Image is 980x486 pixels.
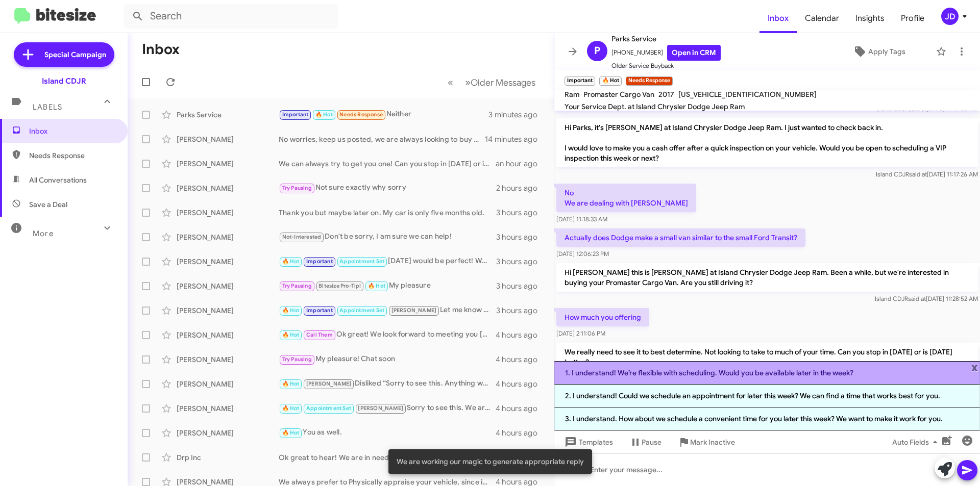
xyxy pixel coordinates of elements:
span: 🔥 Hot [282,258,300,265]
div: 4 hours ago [496,379,546,389]
div: Parks Service [177,110,279,120]
span: Your Service Dept. at Island Chrysler Dodge Jeep Ram [565,102,745,111]
p: We really need to see it to best determine. Not looking to take to much of your time. Can you sto... [556,343,978,371]
span: « [448,76,453,89]
span: said at [908,295,926,302]
h1: Inbox [142,41,180,58]
span: Templates [562,433,613,451]
span: Call Them [306,331,333,338]
span: Auto Fields [892,433,941,451]
span: Apply Tags [868,42,905,61]
button: Previous [442,72,459,93]
div: [PERSON_NAME] [177,208,279,218]
div: 4 hours ago [496,330,546,340]
span: Older Messages [471,77,535,88]
div: Ok great! We look forward to meeting you [DATE]! [279,329,496,341]
span: said at [909,170,927,178]
span: Not-Interested [282,234,322,240]
p: Hi Parks, it's [PERSON_NAME] at Island Chrysler Dodge Jeep Ram. I just wanted to check back in. I... [556,118,978,167]
div: 3 hours ago [496,257,546,267]
div: [DATE] would be perfect! We look forward to seeing you then! [279,255,496,267]
div: [PERSON_NAME] [177,257,279,267]
div: [PERSON_NAME] [177,428,279,438]
span: P [594,43,600,59]
div: [PERSON_NAME] [177,330,279,340]
button: JD [933,8,969,25]
span: 🔥 Hot [315,111,333,118]
div: [PERSON_NAME] [177,379,279,389]
a: Special Campaign [14,42,114,67]
span: Ram [565,90,579,99]
div: No worries, keep us posted, we are always looking to buy vehicles! [279,134,485,144]
small: Important [565,76,595,86]
span: [DATE] 12:06:23 PM [556,250,609,258]
div: 3 minutes ago [488,110,546,120]
div: 3 hours ago [496,281,546,291]
span: [US_VEHICLE_IDENTIFICATION_NUMBER] [678,90,817,99]
button: Templates [554,433,621,451]
div: [PERSON_NAME] [177,354,279,365]
div: JD [941,8,959,25]
span: [PERSON_NAME] [391,307,437,314]
span: 🔥 Hot [368,283,385,289]
a: Insights [847,4,893,33]
li: 2. I understand! Could we schedule an appointment for later this week? We can find a time that wo... [554,385,980,407]
span: [PHONE_NUMBER] [611,45,721,61]
a: Open in CRM [667,45,721,61]
input: Search [124,4,338,29]
div: My pleasure! Chat soon [279,353,496,365]
span: [PERSON_NAME] [306,380,352,387]
a: Profile [893,4,933,33]
span: More [33,229,54,238]
span: Mark Inactive [690,433,735,451]
button: Apply Tags [826,42,931,61]
button: Auto Fields [884,433,949,451]
nav: Page navigation example [442,72,542,93]
span: [DATE] 11:18:33 AM [556,215,607,223]
small: 🔥 Hot [599,76,621,86]
span: Island CDJR [DATE] 11:28:52 AM [875,295,978,302]
span: Inbox [29,126,116,136]
span: Pause [642,433,661,451]
span: 🔥 Hot [282,380,300,387]
div: Sorry to see this. We are in need of preowned inventory. I am sure we can give you good money for... [279,402,496,414]
button: Next [459,72,542,93]
div: Not sure exactly why sorry [279,182,496,194]
p: No We are dealing with [PERSON_NAME] [556,184,696,212]
span: We are working our magic to generate appropriate reply [397,456,584,467]
span: All Conversations [29,175,87,185]
div: Island CDJR [42,76,86,86]
div: Ok great to hear! We are in need of preowned inventory. Very interested in it! Can you stop in [D... [279,452,496,463]
div: [PERSON_NAME] [177,134,279,144]
p: Actually does Dodge make a small van similar to the small Ford Transit? [556,228,805,247]
span: Important [306,258,333,265]
span: Special Campaign [44,49,106,60]
span: Important [306,307,333,314]
div: Drp Inc [177,452,279,463]
li: 1. I understand! We’re flexible with scheduling. Would you be available later in the week? [554,361,980,385]
span: Labels [33,103,62,112]
span: [PERSON_NAME] [358,405,403,412]
small: Needs Response [626,76,673,86]
div: 4 hours ago [496,354,546,365]
span: Parks Service [611,33,721,45]
span: 🔥 Hot [282,429,300,436]
span: 🔥 Hot [282,307,300,314]
div: 4 hours ago [496,428,546,438]
span: Try Pausing [282,356,312,363]
a: Calendar [797,4,847,33]
div: [PERSON_NAME] [177,232,279,242]
div: We can always try to get you one! Can you stop in [DATE] or is [DATE] better? [279,159,496,169]
span: Try Pausing [282,185,312,191]
div: Let me know When is a good time to stop by, I do have an availability [DATE] around 2:15p How doe... [279,304,496,316]
span: Try Pausing [282,283,312,289]
span: 2017 [658,90,674,99]
div: Don't be sorry, I am sure we can help! [279,231,496,243]
div: 2 hours ago [496,183,546,193]
span: Appointment Set [306,405,351,412]
span: [DATE] 2:11:06 PM [556,329,605,337]
div: 3 hours ago [496,232,546,242]
div: [PERSON_NAME] [177,305,279,316]
span: 🔥 Hot [282,331,300,338]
